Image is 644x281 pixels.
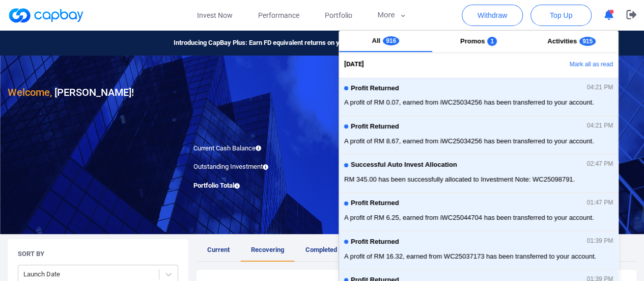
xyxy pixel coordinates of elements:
[8,86,52,98] span: Welcome,
[525,31,618,52] button: Activities915
[587,199,613,207] span: 01:47 PM
[339,231,618,269] button: Profit Returned01:39 PMA profit of RM 16.32, earned from WC25037173 has been transferred to your ...
[509,56,618,73] button: Mark all as read
[186,162,322,172] div: Outstanding Investment
[344,251,613,262] span: A profit of RM 16.32, earned from WC25037173 has been transferred to your account.
[339,154,618,192] button: Successful Auto Invest Allocation02:47 PMRM 345.00 has been successfully allocated to Investment ...
[324,10,352,21] span: Portfolio
[432,31,525,52] button: Promos1
[339,193,618,231] button: Profit Returned01:47 PMA profit of RM 6.25, earned from iWC25044704 has been transferred to your ...
[587,238,613,245] span: 01:39 PM
[547,37,577,45] span: Activities
[487,37,497,46] span: 1
[351,161,457,169] span: Successful Auto Invest Allocation
[351,123,399,131] span: Profit Returned
[339,31,432,52] button: All916
[344,136,613,146] span: A profit of RM 8.67, earned from iWC25034256 has been transferred to your account.
[351,199,399,207] span: Profit Returned
[462,5,523,26] button: Withdraw
[530,5,592,26] button: Top Up
[344,59,364,70] span: [DATE]
[344,97,613,108] span: A profit of RM 0.07, earned from iWC25034256 has been transferred to your account.
[251,246,284,253] span: Recovering
[587,84,613,91] span: 04:21 PM
[579,37,596,46] span: 915
[550,10,572,20] span: Top Up
[186,143,322,154] div: Current Cash Balance
[18,249,44,259] h5: Sort By
[351,85,399,92] span: Profit Returned
[8,84,134,100] h3: [PERSON_NAME] !
[339,116,618,154] button: Profit Returned04:21 PMA profit of RM 8.67, earned from iWC25034256 has been transferred to your ...
[460,37,485,45] span: Promos
[372,37,381,44] span: All
[587,161,613,168] span: 02:47 PM
[174,38,402,48] span: Introducing CapBay Plus: Earn FD equivalent returns on your undeployed cash.
[339,78,618,116] button: Profit Returned04:21 PMA profit of RM 0.07, earned from iWC25034256 has been transferred to your ...
[305,246,337,253] span: Completed
[587,122,613,130] span: 04:21 PM
[344,213,613,223] span: A profit of RM 6.25, earned from iWC25044704 has been transferred to your account.
[207,246,230,253] span: Current
[258,10,299,21] span: Performance
[351,238,399,246] span: Profit Returned
[344,174,613,185] span: RM 345.00 has been successfully allocated to Investment Note: WC25098791.
[186,181,322,191] div: Portfolio Total
[383,36,399,45] span: 916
